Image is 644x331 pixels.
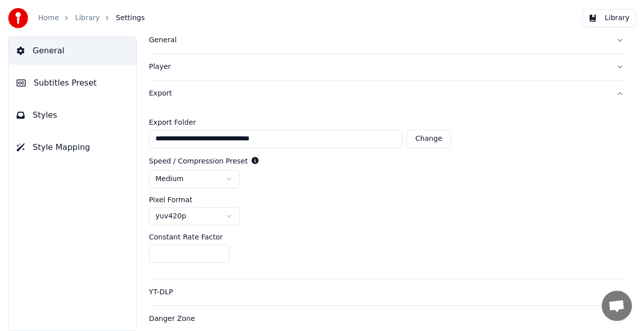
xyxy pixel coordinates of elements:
[149,89,608,99] div: Export
[116,13,144,23] span: Settings
[407,130,451,148] button: Change
[33,141,90,153] span: Style Mapping
[149,35,608,45] div: General
[9,69,136,97] button: Subtitles Preset
[149,314,608,324] div: Danger Zone
[149,279,624,305] button: YT-DLP
[149,54,624,80] button: Player
[33,109,57,121] span: Styles
[149,62,608,72] div: Player
[149,107,624,279] div: Export
[149,27,624,53] button: General
[602,291,632,321] div: Open chat
[34,77,97,89] span: Subtitles Preset
[149,157,248,164] label: Speed / Compression Preset
[149,233,223,240] label: Constant Rate Factor
[9,101,136,129] button: Styles
[8,8,28,28] img: youka
[149,80,624,107] button: Export
[9,133,136,161] button: Style Mapping
[149,196,192,203] label: Pixel Format
[9,37,136,65] button: General
[149,287,608,297] div: YT-DLP
[33,45,64,57] span: General
[149,119,451,126] label: Export Folder
[38,13,59,23] a: Home
[582,9,636,27] button: Library
[38,13,145,23] nav: breadcrumb
[75,13,100,23] a: Library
